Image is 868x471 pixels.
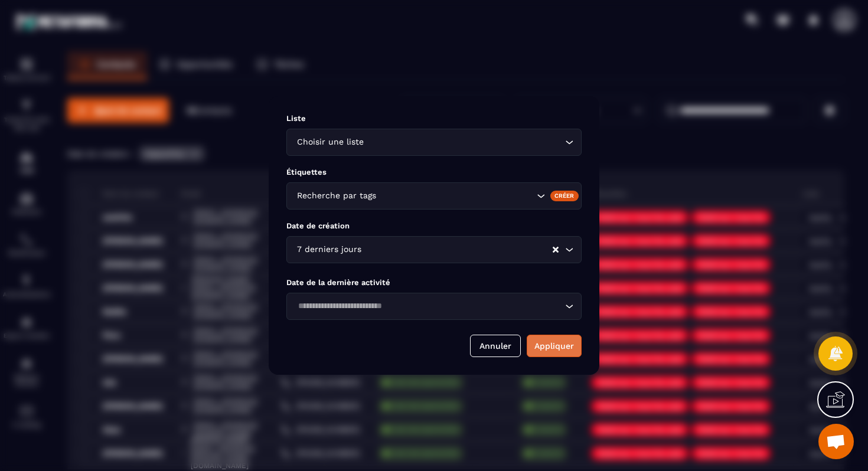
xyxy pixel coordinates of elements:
[366,136,562,149] input: Search for option
[294,300,562,313] input: Search for option
[294,243,364,256] span: 7 derniers jours
[294,189,378,202] span: Recherche par tags
[286,236,582,263] div: Search for option
[527,335,582,357] button: Appliquer
[378,189,534,202] input: Search for option
[286,129,582,156] div: Search for option
[553,246,559,254] button: Clear Selected
[818,424,854,459] div: Ouvrir le chat
[286,293,582,320] div: Search for option
[294,136,366,149] span: Choisir une liste
[286,168,582,176] p: Étiquettes
[364,243,552,256] input: Search for option
[286,114,582,123] p: Liste
[286,221,582,230] p: Date de création
[286,278,582,287] p: Date de la dernière activité
[550,191,579,201] div: Créer
[470,335,521,357] button: Annuler
[286,182,582,210] div: Search for option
